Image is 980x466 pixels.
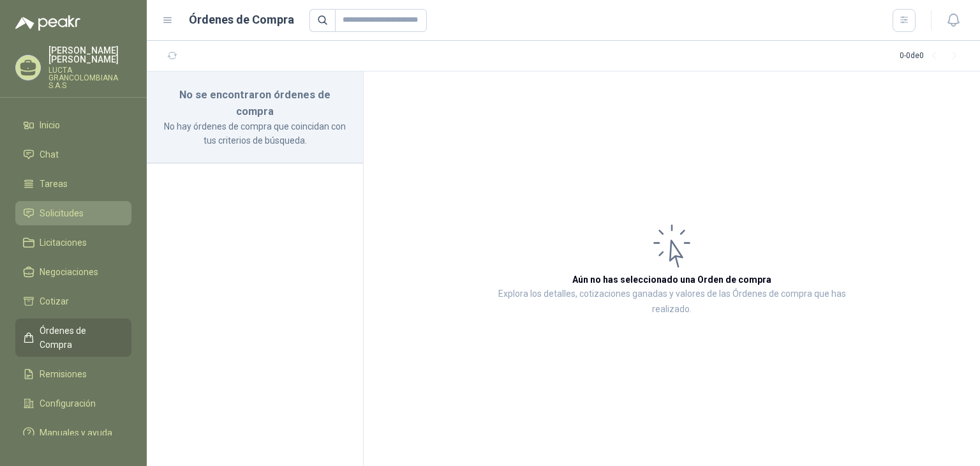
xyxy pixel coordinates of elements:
h3: No se encontraron órdenes de compra [162,87,348,119]
a: Remisiones [15,362,131,386]
p: Explora los detalles, cotizaciones ganadas y valores de las Órdenes de compra que has realizado. [491,287,852,317]
a: Órdenes de Compra [15,319,131,357]
span: Órdenes de Compra [40,324,119,352]
a: Cotizar [15,289,131,313]
span: Configuración [40,396,96,410]
span: Inicio [40,118,60,132]
a: Inicio [15,113,131,137]
img: Logo peakr [15,15,80,31]
a: Manuales y ayuda [15,421,131,445]
a: Configuración [15,391,131,416]
span: Solicitudes [40,206,84,220]
p: No hay órdenes de compra que coincidan con tus criterios de búsqueda. [162,119,348,147]
h3: Aún no has seleccionado una Orden de compra [572,273,771,287]
a: Tareas [15,172,131,196]
h1: Órdenes de Compra [189,11,294,29]
span: Remisiones [40,367,87,381]
span: Tareas [40,177,68,191]
span: Manuales y ayuda [40,426,112,440]
div: 0 - 0 de 0 [900,46,965,66]
a: Licitaciones [15,230,131,255]
span: Licitaciones [40,236,87,250]
a: Chat [15,142,131,167]
span: Negociaciones [40,265,98,279]
p: [PERSON_NAME] [PERSON_NAME] [48,46,131,64]
span: Cotizar [40,294,69,308]
a: Solicitudes [15,201,131,225]
span: Chat [40,147,59,162]
a: Negociaciones [15,260,131,284]
p: LUCTA GRANCOLOMBIANA S.A.S [48,66,131,89]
